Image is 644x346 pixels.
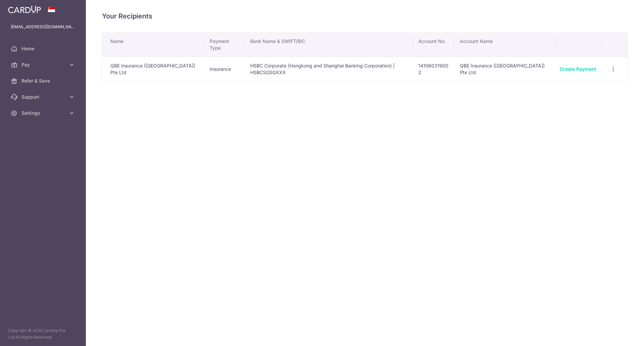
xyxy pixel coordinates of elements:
p: [EMAIL_ADDRESS][DOMAIN_NAME] [11,23,75,30]
td: QBE Insurance ([GEOGRAPHIC_DATA]) Pte Ltd [102,57,204,81]
img: CardUp [8,5,41,13]
td: Insurance [204,57,245,81]
td: QBE Insurance ([GEOGRAPHIC_DATA]) Pte Ltd [454,57,554,81]
span: Support [21,94,66,100]
th: Name [102,33,204,57]
th: Bank Name & SWIFT/BIC [245,33,413,57]
th: Account No. [413,33,454,57]
h4: Your Recipients [102,11,628,21]
td: HSBC Corporate (Hongkong and Shanghai Banking Corporation) | HSBCSGSGXXX [245,57,413,81]
span: Settings [21,110,66,116]
th: Payment Type [204,33,245,57]
span: Home [21,45,66,52]
th: Account Name [454,33,554,57]
iframe: Opens a widget where you can find more information [601,326,637,343]
span: Pay [21,61,66,68]
span: Refer & Save [21,78,66,84]
a: Create Payment [560,66,596,72]
td: 141060319002 [413,57,454,81]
